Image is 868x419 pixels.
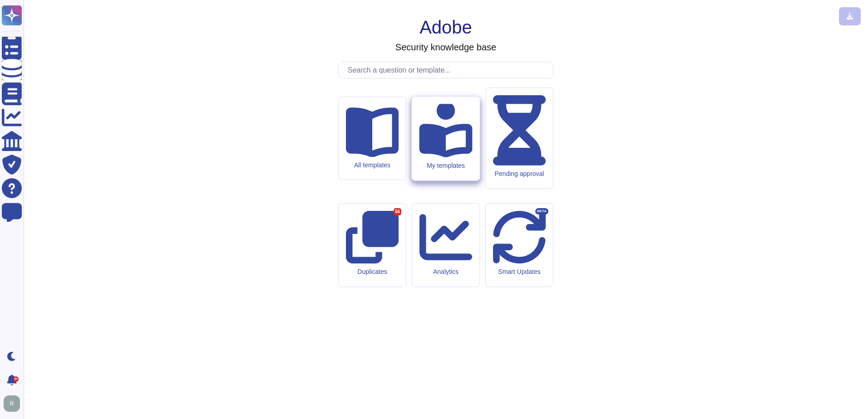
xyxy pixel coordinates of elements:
button: user [2,394,26,414]
h3: Security knowledge base [395,42,496,53]
input: Search a question or template... [343,62,553,78]
div: 56 [394,208,401,215]
div: BETA [535,208,548,214]
div: All templates [346,161,399,169]
div: My templates [419,161,472,169]
div: Pending approval [493,170,546,178]
div: Analytics [419,268,472,276]
div: Smart Updates [493,268,546,276]
div: Duplicates [346,268,399,276]
img: user [4,395,20,412]
div: 9+ [13,376,19,382]
h1: Adobe [419,16,472,38]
